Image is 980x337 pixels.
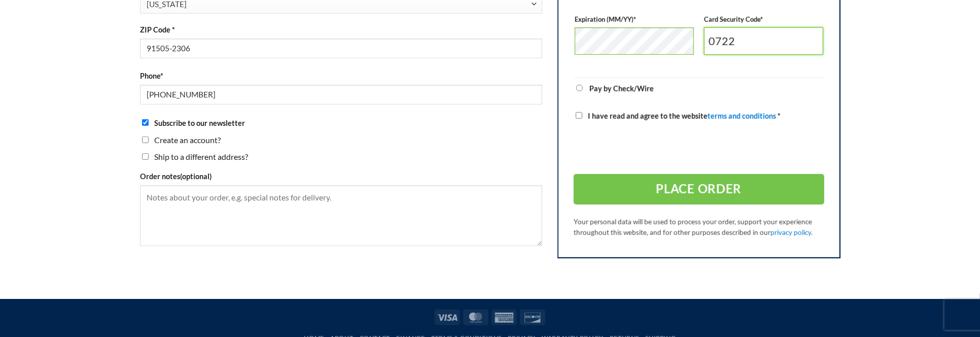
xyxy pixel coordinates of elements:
input: Subscribe to our newsletter [142,119,149,126]
button: Place order [574,174,824,204]
label: Pay by Check/Wire [589,84,654,92]
input: I have read and agree to the websiteterms and conditions * [576,112,582,118]
label: Expiration (MM/YY) [575,14,694,25]
label: Card Security Code [704,14,823,25]
a: privacy policy [771,228,811,237]
span: I have read and agree to the website [588,111,776,120]
a: terms and conditions [708,111,776,120]
input: Ship to a different address? [142,153,149,160]
label: Phone [140,70,542,82]
span: Subscribe to our newsletter [154,119,245,127]
label: Order notes [140,171,542,182]
div: Payment icons [433,308,547,325]
input: CSC [704,27,823,54]
label: ZIP Code [140,24,542,36]
iframe: reCAPTCHA [574,129,728,168]
span: Ship to a different address? [154,152,248,161]
span: Create an account? [154,135,221,145]
p: Your personal data will be used to process your order, support your experience throughout this we... [574,216,824,239]
span: (optional) [180,172,212,181]
input: Create an account? [142,137,149,143]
